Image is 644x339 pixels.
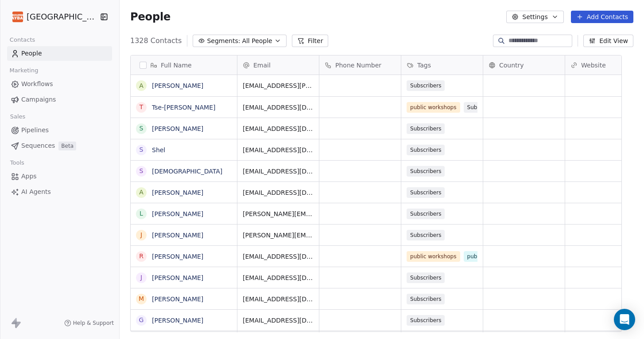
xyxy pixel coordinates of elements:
span: Marketing [6,64,42,77]
span: Subscribers [407,80,445,91]
a: Shel [152,146,165,154]
a: [PERSON_NAME] [152,296,203,303]
a: Apps [7,169,112,184]
div: Phone Number [319,55,401,75]
span: public workshops [407,251,460,262]
span: Email [253,61,271,70]
span: 1328 Contacts [130,35,182,46]
div: J [140,230,142,240]
span: [GEOGRAPHIC_DATA] [27,11,98,23]
span: [EMAIL_ADDRESS][DOMAIN_NAME] [243,252,314,261]
a: [PERSON_NAME] [152,210,203,217]
div: A [139,188,144,197]
span: Subscribers [407,294,445,304]
span: Full Name [161,61,192,70]
span: Subscribers [407,272,445,283]
a: [PERSON_NAME] [152,274,203,281]
div: G [139,315,144,325]
span: Workflows [21,79,53,89]
span: Campaigns [21,95,56,104]
div: S [140,124,144,133]
div: Tags [401,55,483,75]
span: Tags [417,61,431,70]
span: Beta [58,142,76,150]
span: Subscribers [464,102,502,113]
span: Sales [6,110,29,123]
a: Tse-[PERSON_NAME] [152,104,216,111]
span: [EMAIL_ADDRESS][DOMAIN_NAME] [243,167,314,176]
a: People [7,46,112,61]
span: Subscribers [407,187,445,198]
span: Help & Support [73,319,114,327]
div: Email [237,55,319,75]
span: Tools [6,156,28,169]
span: [PERSON_NAME][EMAIL_ADDRESS][PERSON_NAME][DOMAIN_NAME] [243,209,314,218]
span: Website [581,61,606,70]
span: [EMAIL_ADDRESS][DOMAIN_NAME] [243,103,314,112]
div: M [139,294,144,304]
span: [EMAIL_ADDRESS][DOMAIN_NAME] [243,124,314,133]
button: Filter [292,35,329,47]
a: AI Agents [7,185,112,199]
span: Subscribers [407,145,445,155]
span: Country [499,61,524,70]
span: Subscribers [407,209,445,219]
span: Subscribers [407,230,445,240]
a: Campaigns [7,92,112,107]
span: [EMAIL_ADDRESS][DOMAIN_NAME] [243,316,314,325]
div: J [140,273,142,282]
span: [EMAIL_ADDRESS][PERSON_NAME][DOMAIN_NAME] [243,81,314,90]
div: grid [131,75,237,332]
button: [GEOGRAPHIC_DATA] [11,9,94,24]
a: SequencesBeta [7,138,112,153]
div: S [140,145,144,154]
a: [PERSON_NAME] [152,125,203,132]
span: [EMAIL_ADDRESS][DOMAIN_NAME] [243,146,314,154]
span: People [130,10,171,24]
a: [PERSON_NAME] [152,253,203,260]
button: Add Contacts [571,11,633,23]
span: Segments: [207,36,240,46]
span: Apps [21,172,37,181]
span: All People [242,36,272,46]
a: [PERSON_NAME] [152,317,203,324]
a: [PERSON_NAME] [152,189,203,196]
a: Pipelines [7,123,112,138]
span: AI Agents [21,187,51,197]
a: [PERSON_NAME] [152,82,203,89]
div: R [139,252,144,261]
span: [EMAIL_ADDRESS][DOMAIN_NAME] [243,188,314,197]
a: [PERSON_NAME] [152,232,203,239]
div: Country [483,55,565,75]
img: melbourne-playback-logo-reversed%20med.jpg [12,12,23,22]
div: A [139,81,144,91]
span: public workshops [407,102,460,113]
span: [PERSON_NAME][EMAIL_ADDRESS][PERSON_NAME][DOMAIN_NAME] [243,231,314,240]
span: Subscribers [407,123,445,134]
div: T [140,102,144,112]
span: Phone Number [335,61,381,70]
a: Workflows [7,77,112,91]
div: Open Intercom Messenger [614,309,635,330]
button: Edit View [583,35,633,47]
span: Sequences [21,141,55,150]
div: L [140,209,143,218]
button: Settings [506,11,563,23]
a: Help & Support [64,319,114,327]
span: Contacts [6,33,39,47]
span: Pipelines [21,126,49,135]
span: Subscribers [407,166,445,177]
span: public performances [464,251,526,262]
span: [EMAIL_ADDRESS][DOMAIN_NAME] [243,295,314,304]
span: People [21,49,42,58]
span: Subscribers [407,315,445,326]
a: [DEMOGRAPHIC_DATA] [152,168,222,175]
div: Full Name [131,55,237,75]
div: S [140,166,144,176]
span: [EMAIL_ADDRESS][DOMAIN_NAME] [243,273,314,282]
